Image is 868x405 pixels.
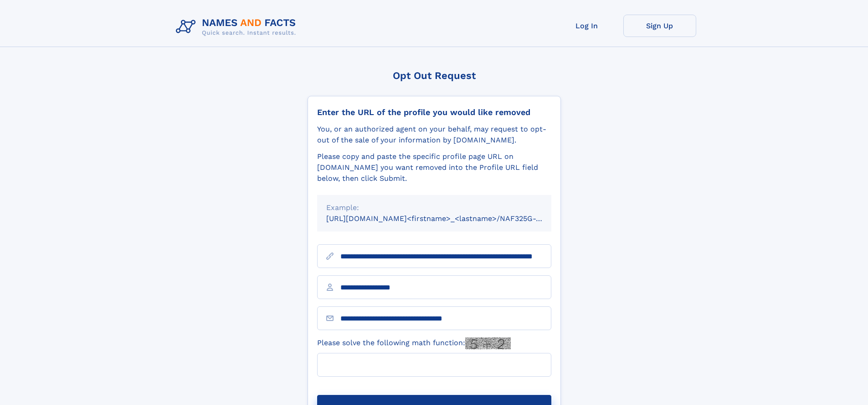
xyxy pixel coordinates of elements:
div: Enter the URL of the profile you would like removed [317,107,551,117]
small: [URL][DOMAIN_NAME]<firstname>_<lastname>/NAF325G-xxxxxxxx [326,214,569,223]
label: Please solve the following math function: [317,337,511,349]
a: Sign Up [623,15,696,37]
a: Log In [550,15,623,37]
img: Logo Names and Facts [172,15,303,39]
div: Opt Out Request [308,70,561,81]
div: You, or an authorized agent on your behalf, may request to opt-out of the sale of your informatio... [317,124,551,146]
div: Please copy and paste the specific profile page URL on [DOMAIN_NAME] you want removed into the Pr... [317,151,551,184]
div: Example: [326,202,542,213]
